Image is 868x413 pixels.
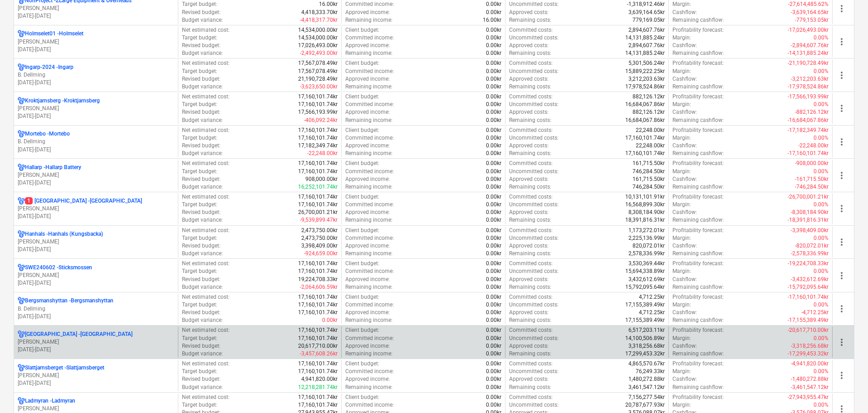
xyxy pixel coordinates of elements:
[345,142,390,150] p: Approved income :
[788,117,829,124] p: -16,684,067.86kr
[625,101,665,108] p: 16,684,067.86kr
[18,405,174,413] p: [PERSON_NAME]
[628,42,665,49] p: 2,894,607.76kr
[672,193,724,201] p: Profitability forecast :
[486,42,501,49] p: 0.00kr
[18,46,174,53] p: [DATE] - [DATE]
[509,216,551,224] p: Remaining costs :
[486,209,501,216] p: 0.00kr
[633,93,665,101] p: 882,126.12kr
[788,26,829,34] p: -17,026,493.00kr
[345,68,394,75] p: Committed income :
[795,108,829,116] p: -882,126.12kr
[25,230,103,238] p: Hanhals - Hanhals (Kungsbacka)
[298,126,338,134] p: 17,160,101.74kr
[182,193,230,201] p: Net estimated cost :
[672,183,724,191] p: Remaining cashflow :
[509,183,551,191] p: Remaining costs :
[182,83,223,91] p: Budget variance :
[814,101,829,108] p: 0.00%
[795,16,829,24] p: -779,153.05kr
[628,9,665,16] p: 3,639,164.65kr
[300,16,338,24] p: -4,418,317.70kr
[18,63,174,87] div: Ingarp-2024 -IngarpB. Dellming[DATE]-[DATE]
[672,142,697,150] p: Cashflow :
[182,68,217,75] p: Target budget :
[672,134,691,142] p: Margin :
[486,126,501,134] p: 0.00kr
[182,175,221,183] p: Revised budget :
[18,379,174,387] p: [DATE] - [DATE]
[25,30,83,38] p: Holmselet01 - Holmselet
[182,34,217,42] p: Target budget :
[25,397,75,405] p: Ladmyran - Ladmyran
[625,83,665,91] p: 17,978,524.86kr
[509,201,559,209] p: Uncommitted costs :
[486,34,501,42] p: 0.00kr
[25,97,100,105] p: Kroktjarnsberg - Kroktjarnsberg
[672,83,724,91] p: Remaining cashflow :
[18,305,174,313] p: B. Dellming
[18,264,174,287] div: SWE240602 -Sticksmossen[PERSON_NAME][DATE]-[DATE]
[836,303,847,314] span: more_vert
[509,134,559,142] p: Uncommitted costs :
[298,142,338,150] p: 17,182,349.74kr
[182,201,217,209] p: Target budget :
[182,16,223,24] p: Budget variance :
[25,164,81,171] p: Hallarp - Hallarp Battery
[345,183,392,191] p: Remaining income :
[486,108,501,116] p: 0.00kr
[836,270,847,281] span: more_vert
[627,0,665,8] p: -1,318,912.46kr
[182,126,230,134] p: Net estimated cost :
[486,83,501,91] p: 0.00kr
[509,160,553,167] p: Committed costs :
[18,71,174,79] p: B. Dellming
[509,0,559,8] p: Uncommitted costs :
[509,101,559,108] p: Uncommitted costs :
[345,93,379,101] p: Client budget :
[18,272,174,279] p: [PERSON_NAME]
[836,70,847,81] span: more_vert
[18,130,25,138] div: Project has multi currencies enabled
[814,134,829,142] p: 0.00%
[836,237,847,248] span: more_vert
[628,75,665,83] p: 3,212,203.63kr
[633,175,665,183] p: 161,715.50kr
[672,175,697,183] p: Cashflow :
[298,201,338,209] p: 17,160,101.74kr
[18,138,174,146] p: B. Dellming
[509,49,551,57] p: Remaining costs :
[182,160,230,167] p: Net estimated cost :
[319,0,338,8] p: 16.00kr
[672,16,724,24] p: Remaining cashflow :
[18,297,174,320] div: Bergsmanshyttan -BergsmanshyttanB. Dellming[DATE]-[DATE]
[301,227,338,234] p: 2,473,750.00kr
[486,75,501,83] p: 0.00kr
[345,193,379,201] p: Client budget :
[625,117,665,124] p: 16,684,067.86kr
[301,9,338,16] p: 4,418,333.70kr
[18,313,174,321] p: [DATE] - [DATE]
[18,112,174,120] p: [DATE] - [DATE]
[182,0,217,8] p: Target budget :
[345,168,394,175] p: Committed income :
[628,59,665,67] p: 5,301,506.24kr
[182,183,223,191] p: Budget variance :
[836,3,847,14] span: more_vert
[625,34,665,42] p: 14,131,885.24kr
[182,150,223,157] p: Budget variance :
[345,75,390,83] p: Approved income :
[509,26,553,34] p: Committed costs :
[18,364,174,387] div: Slattjarnsberget -Slattjarnsberget[PERSON_NAME][DATE]-[DATE]
[298,183,338,191] p: 16,252,101.74kr
[509,126,553,134] p: Committed costs :
[345,134,394,142] p: Committed income :
[298,101,338,108] p: 17,160,101.74kr
[345,216,392,224] p: Remaining income :
[836,103,847,114] span: more_vert
[18,5,174,12] p: [PERSON_NAME]
[486,117,501,124] p: 0.00kr
[18,346,174,354] p: [DATE] - [DATE]
[836,36,847,47] span: more_vert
